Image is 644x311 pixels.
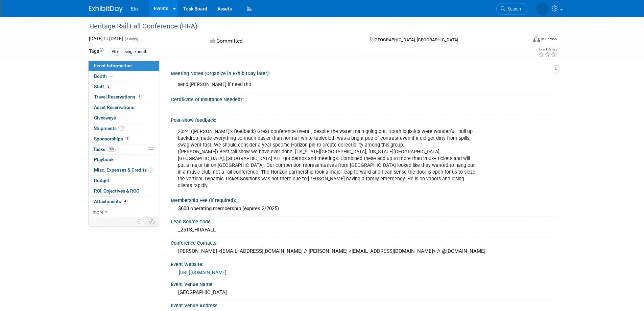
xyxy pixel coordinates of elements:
i: Booth reservation complete [110,74,113,78]
div: Event Rating [538,48,556,51]
a: Attachments4 [89,197,159,207]
a: Tasks50% [89,145,159,155]
a: Shipments13 [89,124,159,134]
span: 1 [148,168,153,173]
span: 4 [123,199,128,204]
a: Event Information [89,61,159,71]
span: 50% [107,147,116,152]
a: Giveaways [89,113,159,123]
div: Lead Source Code: [171,217,555,225]
span: [DATE] [DATE] [89,36,123,41]
span: (3 days) [124,37,138,41]
span: 3 [137,94,142,99]
span: Sponsorships [94,136,130,141]
td: Toggle Event Tabs [145,217,159,226]
a: Search [496,3,527,15]
span: Misc. Expenses & Credits [94,167,153,173]
td: Personalize Event Tab Strip [134,217,145,226]
span: Search [505,6,521,12]
span: ROI, Objectives & ROO [94,188,139,194]
a: Budget [89,176,159,186]
span: Staff [94,84,111,89]
div: Membership Fee (if required): [171,195,555,204]
td: Tags [89,48,103,55]
span: to [103,36,109,41]
div: _25TS_HRAFALL [176,225,550,235]
div: Heritage Rail Fall Conference (HRA) [87,20,517,32]
div: Event Venue Name: [171,279,555,288]
img: Format-Inperson.png [533,36,540,42]
span: Event Information [94,63,132,68]
a: Sponsorships1 [89,134,159,144]
span: more [93,209,103,215]
div: Committed [208,35,358,47]
span: 1 [125,136,130,141]
span: Etix [131,6,139,12]
span: Attachments [94,199,128,204]
span: 2 [106,84,111,89]
a: more [89,207,159,217]
span: 13 [118,126,125,131]
div: [GEOGRAPHIC_DATA] [176,287,550,298]
a: Staff2 [89,82,159,92]
div: In-Person [541,37,557,42]
div: Conference Contacts: [171,238,555,246]
div: Post-show feedback: [171,115,555,124]
span: Playbook [94,157,114,162]
span: Travel Reservations [94,94,142,99]
a: Misc. Expenses & Credits1 [89,165,159,175]
div: Etix [110,48,120,55]
div: Event Website: [171,259,555,268]
span: Budget [94,178,109,183]
img: Leslie Ziade [536,2,549,15]
span: Booth [94,73,115,79]
span: Tasks [93,147,116,152]
div: $600 operating membership (expires 2/2025) [176,203,550,214]
a: Playbook [89,155,159,165]
div: 2024: ([PERSON_NAME]'s feedback) Great conference overall, despite the water main going out. Boot... [173,125,480,193]
a: [URL][DOMAIN_NAME] [179,270,226,275]
span: Asset Reservations [94,105,134,110]
div: [PERSON_NAME] <[EMAIL_ADDRESS][DOMAIN_NAME] // [PERSON_NAME] <[EMAIL_ADDRESS][DOMAIN_NAME]> // @[... [176,246,550,257]
a: ROI, Objectives & ROO [89,186,159,196]
a: Travel Reservations3 [89,92,159,102]
div: send [PERSON_NAME] if need rhp [173,78,480,91]
div: single booth [123,48,149,55]
div: Event Venue Address: [171,301,555,309]
a: Asset Reservations [89,103,159,113]
span: Shipments [94,126,125,131]
div: Meeting Notes (Organize in ExhibitDay later): [171,68,555,77]
span: Giveaways [94,115,116,120]
div: Certificate of Insurance Needed?: [171,94,552,103]
a: Booth [89,71,159,82]
div: Event Format [487,35,557,45]
img: ExhibitDay [89,6,123,13]
span: [GEOGRAPHIC_DATA], [GEOGRAPHIC_DATA] [374,37,458,42]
